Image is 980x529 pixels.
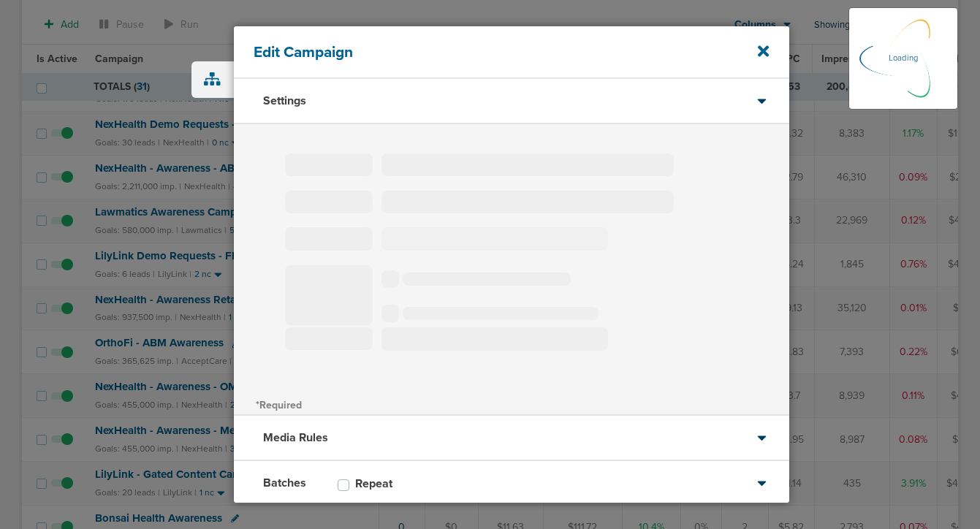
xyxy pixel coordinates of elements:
[355,476,392,491] h3: Repeat
[254,43,718,61] h4: Edit Campaign
[263,94,306,108] h3: Settings
[256,399,302,411] span: *Required
[263,430,328,445] h3: Media Rules
[889,50,918,67] p: Loading
[263,476,306,490] h3: Batches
